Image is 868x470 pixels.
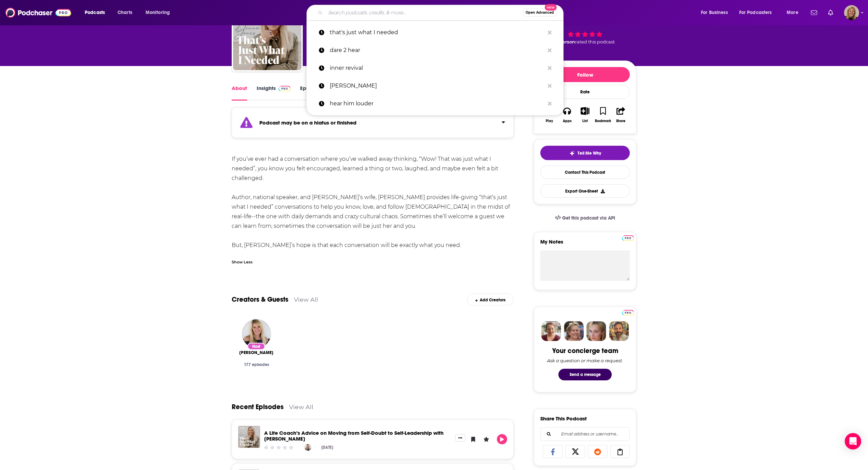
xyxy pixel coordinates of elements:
img: Donna Jones [242,319,271,348]
input: Email address or username... [546,428,624,441]
div: Search followers [540,427,630,441]
div: Apps [563,119,572,123]
img: Sydney Profile [541,321,561,341]
div: Share [616,119,625,123]
button: open menu [80,7,114,18]
div: Search podcasts, credits, & more... [313,5,570,21]
button: Share [612,103,630,127]
div: Ask a question or make a request. [547,358,623,363]
img: Podchaser - Follow, Share and Rate Podcasts [5,6,71,19]
button: List [576,103,594,127]
button: Send a message [558,369,612,380]
a: A Life Coach’s Advice on Moving from Self-Doubt to Self-Leadership with Lisa Allen [264,430,444,442]
span: rated this podcast [575,39,615,44]
p: dare 2 hear [330,41,544,59]
div: Your concierge team [552,347,618,355]
div: Bookmark [595,119,611,123]
img: A Life Coach’s Advice on Moving from Self-Doubt to Self-Leadership with Lisa Allen [238,426,260,448]
p: hear him louder [330,95,544,113]
a: Contact This Podcast [540,166,630,179]
div: 177 episodes [237,362,275,367]
a: [PERSON_NAME] [307,77,564,95]
span: For Business [701,8,728,17]
a: InsightsPodchaser Pro [257,85,290,101]
a: Creators & Guests [232,295,288,304]
a: Pro website [622,234,634,241]
button: open menu [782,7,807,18]
div: Add Creators [467,293,514,305]
div: 38 1 personrated this podcast [534,6,636,49]
a: Share on X/Twitter [566,445,585,458]
img: Barbara Profile [564,321,584,341]
div: Open Intercom Messenger [845,433,861,449]
img: User Profile [844,5,859,20]
strong: Podcast may be on a hiatus or finished [259,119,356,126]
span: 1 person [556,39,575,44]
div: List [582,119,588,123]
p: joy bringer [330,77,544,95]
section: Click to expand status details [232,112,514,138]
img: Jon Profile [609,321,629,341]
img: Podchaser Pro [279,86,290,91]
a: View All [294,296,318,303]
span: New [545,4,557,11]
button: Play [497,434,507,444]
h3: Share This Podcast [540,415,587,422]
button: open menu [141,7,179,18]
a: inner revival [307,59,564,77]
div: Play [546,119,553,123]
span: Open Advanced [526,11,554,14]
input: Search podcasts, credits, & more... [325,7,523,18]
a: Pro website [622,309,634,315]
a: Show notifications dropdown [825,7,836,18]
span: More [787,8,798,17]
a: Share on Reddit [588,445,608,458]
span: Charts [118,8,132,17]
div: Host [247,343,265,350]
img: That's Just What I Needed Podcast [233,2,301,70]
div: Community Rating: 0 out of 5 [263,445,294,450]
span: [PERSON_NAME] [239,350,273,355]
div: Rate [540,85,630,99]
a: Share on Facebook [543,445,563,458]
a: View All [289,403,313,410]
a: dare 2 hear [307,41,564,59]
button: Apps [558,103,576,127]
button: Show profile menu [844,5,859,20]
a: hear him louder [307,95,564,113]
a: Show notifications dropdown [808,7,820,18]
a: Charts [113,7,136,18]
a: Recent Episodes [232,403,284,411]
button: tell me why sparkleTell Me Why [540,146,630,160]
span: For Podcasters [739,8,772,17]
span: Podcasts [85,8,105,17]
button: open menu [735,7,782,18]
span: Tell Me Why [578,151,601,156]
span: Logged in as avansolkema [844,5,859,20]
button: Open AdvancedNew [523,9,557,17]
button: open menu [696,7,736,18]
p: inner revival [330,59,544,77]
a: that's just what I needed [307,24,564,41]
div: [DATE] [321,445,333,450]
label: My Notes [540,238,630,250]
a: Episodes177 [300,85,333,101]
button: Export One-Sheet [540,184,630,198]
img: Jules Profile [586,321,606,341]
span: Monitoring [146,8,170,17]
button: Follow [540,67,630,82]
img: Podchaser Pro [622,235,634,241]
a: Get this podcast via API [550,210,621,226]
a: Copy Link [610,445,630,458]
button: Bookmark Episode [468,434,478,444]
img: Donna Jones [304,444,311,451]
img: tell me why sparkle [569,151,575,156]
span: Get this podcast via API [562,215,615,221]
a: About [232,85,247,101]
p: that's just what I needed [330,24,544,41]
